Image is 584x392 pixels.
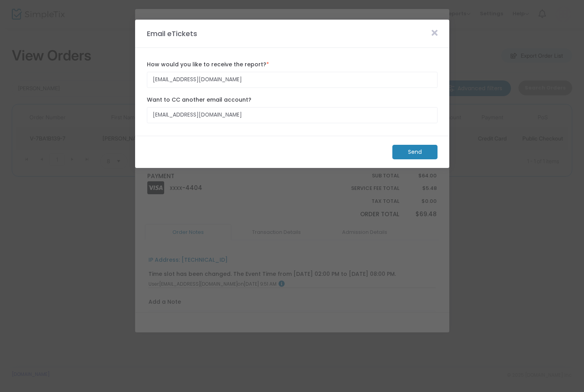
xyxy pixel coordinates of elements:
[147,60,438,69] label: How would you like to receive the report?
[143,28,201,39] m-panel-title: Email eTickets
[135,20,449,48] m-panel-header: Email eTickets
[147,107,438,123] input: Enter email
[147,72,438,88] input: Enter email
[147,96,438,104] label: Want to CC another email account?
[392,145,438,159] m-button: Send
